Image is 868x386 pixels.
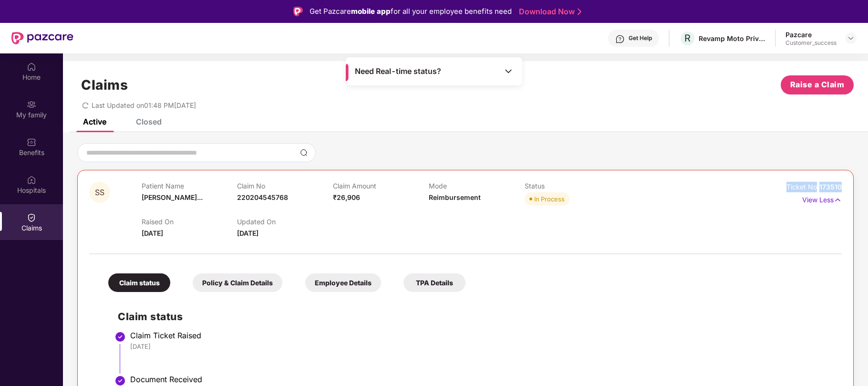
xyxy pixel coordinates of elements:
[300,149,308,156] img: svg+xml;base64,PHN2ZyBpZD0iU2VhcmNoLTMyeDMyIiB4bWxucz0iaHR0cDovL3d3dy53My5vcmcvMjAwMC9zdmciIHdpZH...
[847,34,855,42] img: svg+xml;base64,PHN2ZyBpZD0iRHJvcGRvd24tMzJ4MzIiIHhtbG5zPSJodHRwOi8vd3d3LnczLm9yZy8yMDAwL3N2ZyIgd2...
[333,182,429,190] p: Claim Amount
[81,77,128,93] h1: Claims
[351,7,391,16] strong: mobile app
[699,34,765,43] div: Revamp Moto Private Limited
[142,229,163,237] span: [DATE]
[237,193,288,201] span: 220204545768
[130,331,832,340] div: Claim Ticket Raised
[534,194,565,204] div: In Process
[429,182,525,190] p: Mode
[834,195,842,205] img: svg+xml;base64,PHN2ZyB4bWxucz0iaHR0cDovL3d3dy53My5vcmcvMjAwMC9zdmciIHdpZHRoPSIxNyIgaGVpZ2h0PSIxNy...
[82,101,89,109] span: redo
[429,193,481,201] span: Reimbursement
[95,188,104,197] span: SS
[92,101,196,109] span: Last Updated on 01:48 PM[DATE]
[310,6,512,17] div: Get Pazcare for all your employee benefits need
[237,229,258,237] span: [DATE]
[519,7,579,17] a: Download Now
[504,66,513,76] img: Toggle Icon
[785,30,837,39] div: Pazcare
[130,342,832,351] div: [DATE]
[305,273,381,292] div: Employee Details
[293,7,303,16] img: Logo
[142,193,203,201] span: [PERSON_NAME]...
[114,331,126,343] img: svg+xml;base64,PHN2ZyBpZD0iU3RlcC1Eb25lLTMyeDMyIiB4bWxucz0iaHR0cDovL3d3dy53My5vcmcvMjAwMC9zdmciIH...
[193,273,282,292] div: Policy & Claim Details
[578,7,581,17] img: Stroke
[11,32,73,44] img: New Pazcare Logo
[237,182,333,190] p: Claim No
[615,34,625,44] img: svg+xml;base64,PHN2ZyBpZD0iSGVscC0zMngzMiIgeG1sbnM9Imh0dHA6Ly93d3cudzMub3JnLzIwMDAvc3ZnIiB3aWR0aD...
[118,309,832,324] h2: Claim status
[333,193,360,201] span: ₹26,906
[525,182,620,190] p: Status
[136,117,162,126] div: Closed
[403,273,465,292] div: TPA Details
[355,66,441,76] span: Need Real-time status?
[790,79,845,91] span: Raise a Claim
[130,375,832,384] div: Document Received
[108,273,170,292] div: Claim status
[142,218,238,226] p: Raised On
[819,183,842,191] span: 173510
[684,32,691,44] span: R
[142,182,238,190] p: Patient Name
[27,213,36,222] img: svg+xml;base64,PHN2ZyBpZD0iQ2xhaW0iIHhtbG5zPSJodHRwOi8vd3d3LnczLm9yZy8yMDAwL3N2ZyIgd2lkdGg9IjIwIi...
[629,34,652,42] div: Get Help
[237,218,333,226] p: Updated On
[27,100,36,109] img: svg+xml;base64,PHN2ZyB3aWR0aD0iMjAiIGhlaWdodD0iMjAiIHZpZXdCb3g9IjAgMCAyMCAyMCIgZmlsbD0ibm9uZSIgeG...
[27,137,36,147] img: svg+xml;base64,PHN2ZyBpZD0iQmVuZWZpdHMiIHhtbG5zPSJodHRwOi8vd3d3LnczLm9yZy8yMDAwL3N2ZyIgd2lkdGg9Ij...
[786,183,819,191] span: Ticket No
[83,117,106,126] div: Active
[785,39,837,47] div: Customer_success
[27,175,36,185] img: svg+xml;base64,PHN2ZyBpZD0iSG9zcGl0YWxzIiB4bWxucz0iaHR0cDovL3d3dy53My5vcmcvMjAwMC9zdmciIHdpZHRoPS...
[27,62,36,72] img: svg+xml;base64,PHN2ZyBpZD0iSG9tZSIgeG1sbnM9Imh0dHA6Ly93d3cudzMub3JnLzIwMDAvc3ZnIiB3aWR0aD0iMjAiIG...
[781,75,854,94] button: Raise a Claim
[802,192,842,205] p: View Less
